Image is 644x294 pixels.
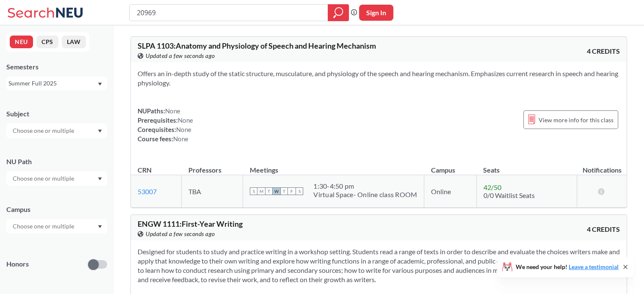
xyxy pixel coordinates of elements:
span: Updated a few seconds ago [146,229,215,239]
svg: Dropdown arrow [98,225,102,228]
span: W [273,187,280,195]
button: CPS [36,36,58,48]
button: NEU [10,36,33,48]
td: Online [424,175,476,208]
a: Leave a testimonial [569,263,619,270]
section: Designed for students to study and practice writing in a workshop setting. Students read a range ... [138,247,620,284]
th: Campus [424,157,476,175]
div: NUPaths: Prerequisites: Corequisites: Course fees: [138,106,193,143]
span: 4 CREDITS [587,47,620,56]
div: Virtual Space- Online class ROOM [313,190,417,199]
div: Summer Full 2025Dropdown arrow [6,77,107,90]
div: magnifying glass [328,4,349,21]
div: Dropdown arrow [6,219,107,234]
input: Choose one or multiple [8,173,80,184]
a: 53007 [138,187,157,195]
button: Sign In [359,5,393,21]
span: None [173,135,188,143]
span: View more info for this class [539,115,614,125]
div: Semesters [6,62,107,71]
th: Notifications [577,157,627,175]
th: Professors [182,157,243,175]
span: T [280,187,288,195]
p: Honors [6,259,29,269]
svg: magnifying glass [333,7,343,19]
span: ENGW 1111 : First-Year Writing [138,219,243,228]
div: CRN [138,165,152,175]
svg: Dropdown arrow [98,129,102,133]
div: NU Path [6,157,107,166]
td: TBA [182,175,243,208]
div: Summer Full 2025 [8,79,97,88]
span: SLPA 1103 : Anatomy and Physiology of Speech and Hearing Mechanism [138,41,376,50]
span: None [178,116,193,124]
div: Subject [6,109,107,118]
span: Updated a few seconds ago [146,51,215,60]
span: M [257,187,265,195]
svg: Dropdown arrow [98,177,102,181]
div: Dropdown arrow [6,171,107,186]
span: S [250,187,257,195]
span: S [296,187,303,195]
span: F [288,187,296,195]
span: 0/0 Waitlist Seats [484,191,535,199]
div: Dropdown arrow [6,124,107,138]
th: Meetings [243,157,424,175]
div: 1:30 - 4:50 pm [313,182,417,190]
input: Class, professor, course number, "phrase" [136,5,322,20]
button: LAW [62,36,86,48]
span: None [176,126,191,133]
input: Choose one or multiple [8,221,80,231]
span: T [265,187,273,195]
span: None [165,107,180,115]
div: Campus [6,205,107,214]
th: Seats [476,157,577,175]
svg: Dropdown arrow [98,82,102,86]
input: Choose one or multiple [8,126,80,136]
span: 42 / 50 [484,183,501,191]
span: 4 CREDITS [587,225,620,234]
span: We need your help! [516,264,619,270]
section: Offers an in-depth study of the static structure, musculature, and physiology of the speech and h... [138,69,620,88]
